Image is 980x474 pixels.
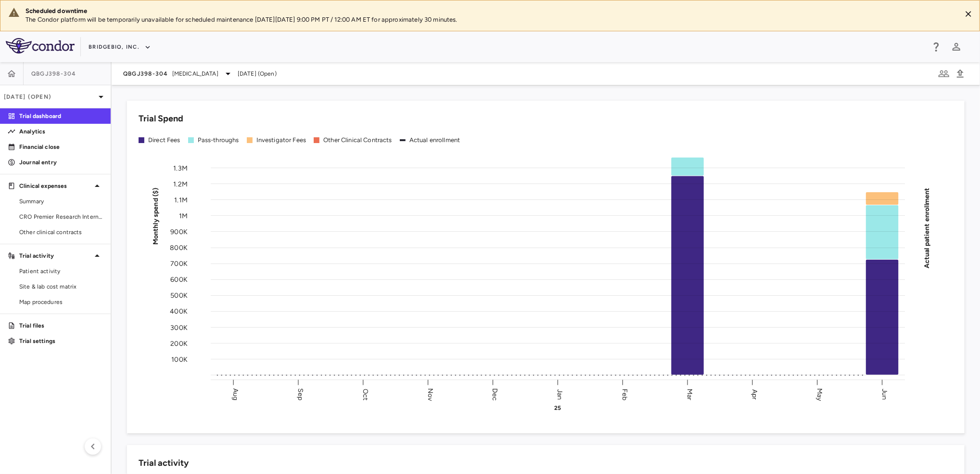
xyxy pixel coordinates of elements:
[179,211,188,220] tspan: 1M
[139,112,183,125] h6: Trial Spend
[556,389,564,399] text: Jan
[170,276,188,284] tspan: 600K
[880,389,889,400] text: Jun
[123,70,168,78] span: QBGJ398-304
[139,457,189,470] h6: Trial activity
[19,321,103,330] p: Trial files
[170,260,188,268] tspan: 700K
[19,197,103,206] span: Summary
[19,228,103,237] span: Other clinical contracts
[19,112,103,120] p: Trial dashboard
[815,388,824,401] text: May
[170,228,188,236] tspan: 900K
[25,7,954,15] div: Scheduled downtime
[170,339,188,347] tspan: 200K
[174,196,188,204] tspan: 1.1M
[361,388,369,400] text: Oct
[172,69,218,78] span: [MEDICAL_DATA]
[198,136,239,145] div: Pass-throughs
[491,388,499,400] text: Dec
[19,158,103,167] p: Journal entry
[426,388,434,401] text: Nov
[170,323,188,331] tspan: 300K
[238,69,277,78] span: [DATE] (Open)
[89,39,151,55] button: BridgeBio, Inc.
[19,127,103,136] p: Analytics
[923,187,931,268] tspan: Actual patient enrollment
[19,337,103,345] p: Trial settings
[171,355,188,363] tspan: 100K
[751,389,759,399] text: Apr
[173,180,188,188] tspan: 1.2M
[323,136,392,145] div: Other Clinical Contracts
[31,70,76,78] span: QBGJ398-304
[6,38,75,53] img: logo-full-SnFGN8VE.png
[19,298,103,306] span: Map procedures
[19,182,91,190] p: Clinical expenses
[554,405,561,411] text: 25
[19,212,103,221] span: CRO Premier Research International LLC
[19,282,103,291] span: Site & lab cost matrix
[296,388,305,400] text: Sep
[170,244,188,252] tspan: 800K
[19,251,91,260] p: Trial activity
[19,267,103,276] span: Patient activity
[173,164,188,172] tspan: 1.3M
[4,92,95,101] p: [DATE] (Open)
[148,136,180,145] div: Direct Fees
[231,388,240,400] text: Aug
[170,307,188,316] tspan: 400K
[686,388,694,400] text: Mar
[961,7,976,21] button: Close
[621,388,629,400] text: Feb
[152,187,160,245] tspan: Monthly spend ($)
[25,15,954,24] p: The Condor platform will be temporarily unavailable for scheduled maintenance [DATE][DATE] 9:00 P...
[170,291,188,300] tspan: 500K
[256,136,306,145] div: Investigator Fees
[409,136,460,145] div: Actual enrollment
[19,143,103,151] p: Financial close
